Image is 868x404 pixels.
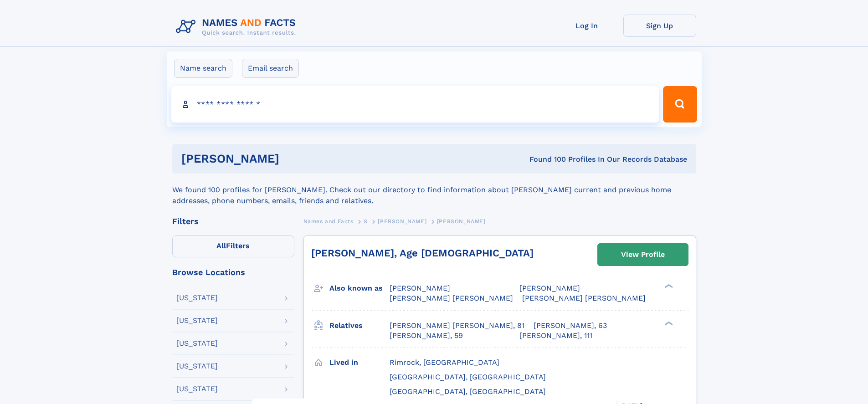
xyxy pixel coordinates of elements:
div: We found 100 profiles for [PERSON_NAME]. Check out our directory to find information about [PERSO... [172,174,696,206]
span: Rimrock, [GEOGRAPHIC_DATA] [390,358,499,367]
span: [GEOGRAPHIC_DATA], [GEOGRAPHIC_DATA] [390,387,546,396]
a: S [364,215,368,227]
div: [US_STATE] [176,294,218,302]
a: Names and Facts [303,215,354,227]
a: View Profile [598,244,688,266]
a: Log In [550,15,623,37]
img: Logo Names and Facts [172,15,303,39]
h1: [PERSON_NAME] [181,153,405,164]
div: [US_STATE] [176,340,218,347]
label: Email search [242,59,299,78]
label: Name search [174,59,232,78]
span: [PERSON_NAME] [390,284,450,292]
a: [PERSON_NAME], 59 [390,331,463,341]
span: S [364,218,368,225]
div: ❯ [663,320,673,326]
div: ❯ [663,283,673,289]
div: Filters [172,217,294,225]
span: All [216,241,226,250]
a: [PERSON_NAME], 111 [519,331,592,341]
div: Found 100 Profiles In Our Records Database [404,154,687,164]
div: [US_STATE] [176,363,218,370]
span: [PERSON_NAME] [519,284,580,292]
button: Search Button [663,86,697,123]
div: [US_STATE] [176,385,218,393]
label: Filters [172,235,294,257]
h3: Also known as [329,281,390,296]
a: [PERSON_NAME], Age [DEMOGRAPHIC_DATA] [311,247,534,259]
input: search input [171,86,659,123]
div: View Profile [621,244,665,265]
a: [PERSON_NAME], 63 [534,321,607,331]
h3: Relatives [329,318,390,333]
div: Browse Locations [172,268,294,276]
a: [PERSON_NAME] [PERSON_NAME], 81 [390,321,524,331]
span: [GEOGRAPHIC_DATA], [GEOGRAPHIC_DATA] [390,373,546,381]
span: [PERSON_NAME] [378,218,426,225]
span: [PERSON_NAME] [437,218,486,225]
div: [US_STATE] [176,317,218,324]
a: [PERSON_NAME] [378,215,426,227]
span: [PERSON_NAME] [PERSON_NAME] [390,294,513,302]
h3: Lived in [329,355,390,370]
span: [PERSON_NAME] [PERSON_NAME] [522,294,646,302]
a: Sign Up [623,15,696,37]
